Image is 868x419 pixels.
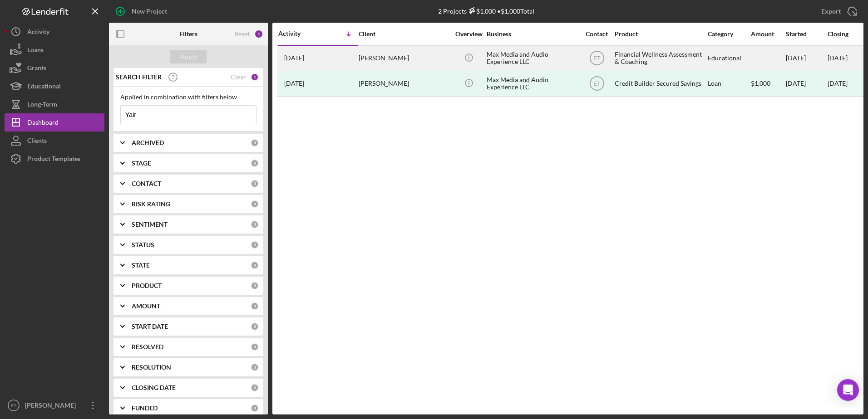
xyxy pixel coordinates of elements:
[132,221,168,228] b: SENTIMENT
[837,379,859,401] div: Open Intercom Messenger
[251,404,259,412] div: 0
[132,241,154,248] b: STATUS
[5,150,104,168] button: Product Templates
[467,7,496,15] div: $1,000
[487,30,577,38] div: Business
[27,150,80,170] div: Product Templates
[828,54,848,62] time: [DATE]
[786,72,827,96] div: [DATE]
[27,95,57,116] div: Long-Term
[251,180,259,188] div: 0
[751,72,785,96] div: $1,000
[27,59,46,79] div: Grants
[27,23,49,43] div: Activity
[27,132,47,152] div: Clients
[251,241,259,249] div: 0
[5,59,104,77] button: Grants
[132,323,168,330] b: START DATE
[132,160,151,167] b: STAGE
[116,73,162,81] b: SEARCH FILTER
[812,2,863,20] button: Export
[251,384,259,392] div: 0
[487,72,577,96] div: Max Media and Audio Experience LLC
[278,30,318,37] div: Activity
[708,30,750,38] div: Category
[821,2,841,20] div: Export
[180,50,197,63] div: Apply
[132,282,162,289] b: PRODUCT
[251,322,259,331] div: 0
[786,30,827,38] div: Started
[132,200,170,208] b: RISK RATING
[593,81,601,87] text: ET
[23,396,82,417] div: [PERSON_NAME]
[132,180,161,187] b: CONTACT
[708,72,750,96] div: Loan
[786,46,827,70] div: [DATE]
[5,23,104,41] button: Activity
[254,29,263,39] div: 1
[5,41,104,59] button: Loans
[231,73,246,81] div: Clear
[27,77,61,97] div: Educational
[27,113,59,134] div: Dashboard
[11,403,16,408] text: ET
[5,132,104,150] button: Clients
[251,261,259,269] div: 0
[828,80,848,87] div: [DATE]
[179,30,197,38] b: Filters
[5,95,104,113] button: Long-Term
[132,404,158,412] b: FUNDED
[170,50,207,63] button: Apply
[251,220,259,229] div: 0
[132,262,150,269] b: STATE
[438,7,534,15] div: 2 Projects • $1,000 Total
[132,364,171,371] b: RESOLUTION
[359,30,449,38] div: Client
[27,41,44,61] div: Loans
[251,73,259,81] div: 1
[132,384,176,391] b: CLOSING DATE
[5,396,104,414] button: ET[PERSON_NAME]
[120,93,256,101] div: Applied in combination with filters below
[132,302,160,310] b: AMOUNT
[359,46,449,70] div: [PERSON_NAME]
[593,55,601,62] text: ET
[487,46,577,70] div: Max Media and Audio Experience LLC
[580,30,614,38] div: Contact
[251,139,259,147] div: 0
[615,46,705,70] div: Financial Wellness Assessment & Coaching
[251,363,259,371] div: 0
[5,77,104,95] button: Educational
[5,113,104,132] button: Dashboard
[452,30,486,38] div: Overview
[251,282,259,290] div: 0
[284,54,304,62] time: 2025-09-04 21:23
[359,72,449,96] div: [PERSON_NAME]
[615,72,705,96] div: Credit Builder Secured Savings
[132,343,163,351] b: RESOLVED
[251,159,259,167] div: 0
[284,80,304,87] time: 2025-01-24 16:01
[234,30,250,38] div: Reset
[132,2,167,20] div: New Project
[751,30,785,38] div: Amount
[615,30,705,38] div: Product
[251,302,259,310] div: 0
[708,46,750,70] div: Educational
[132,139,164,146] b: ARCHIVED
[109,2,176,20] button: New Project
[251,200,259,208] div: 0
[251,343,259,351] div: 0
